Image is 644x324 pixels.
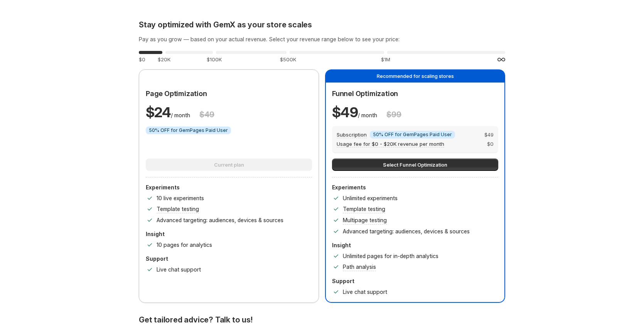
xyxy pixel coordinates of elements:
span: 50% OFF for GemPages Paid User [373,132,452,138]
span: 50% OFF for GemPages Paid User [149,127,228,133]
h3: $ 99 [386,110,401,119]
p: Advanced targeting: audiences, devices & sources [343,228,470,235]
p: Support [146,255,312,263]
p: Insight [146,230,312,238]
p: Template testing [157,205,199,213]
p: Advanced targeting: audiences, devices & sources [157,216,283,224]
p: Live chat support [343,288,387,296]
p: / month [332,103,377,121]
p: Multipage testing [343,216,387,224]
p: Unlimited pages for in-depth analytics [343,252,438,260]
span: Usage fee for $0 - $20K revenue per month [337,141,444,147]
span: $20K [158,56,170,62]
span: Page Optimization [146,89,207,98]
span: $100K [207,56,222,62]
button: Select Funnel Optimization [332,159,498,171]
span: $0 [139,56,145,62]
p: / month [146,103,190,121]
p: Live chat support [157,266,201,273]
p: 10 live experiments [157,194,204,202]
span: Recommended for scaling stores [377,73,454,79]
span: $ 0 [487,140,494,148]
h3: $ 49 [199,110,214,119]
span: Funnel Optimization [332,89,398,98]
span: $500K [280,56,296,62]
span: Subscription [337,132,367,138]
span: Select Funnel Optimization [383,161,447,169]
p: 10 pages for analytics [157,241,212,249]
span: $ 24 [146,104,171,121]
span: $ 49 [484,131,494,138]
p: Experiments [146,184,312,191]
h2: Stay optimized with GemX as your store scales [139,20,505,29]
p: Path analysis [343,263,376,271]
p: Insight [332,241,498,249]
p: Unlimited experiments [343,194,398,202]
p: Support [332,277,498,285]
p: Experiments [332,184,498,191]
p: Template testing [343,205,385,213]
span: $1M [381,56,390,62]
span: $ 49 [332,104,358,121]
h3: Pay as you grow — based on your actual revenue. Select your revenue range below to see your price: [139,35,505,43]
